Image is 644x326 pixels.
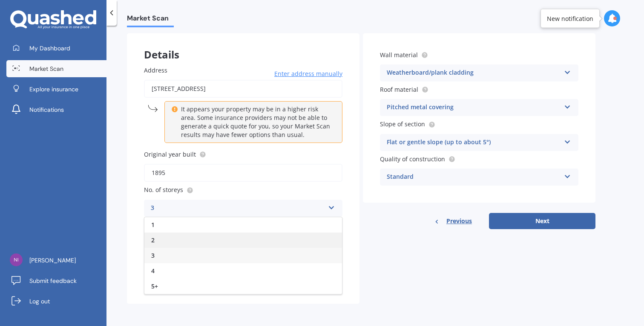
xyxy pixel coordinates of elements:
[380,85,418,93] span: Roof material
[387,68,561,78] div: Weatherboard/plank cladding
[29,297,50,306] span: Log out
[29,105,64,114] span: Notifications
[151,251,155,259] span: 3
[10,253,23,266] img: 8a3877026c55fd27cf8d0de2b9104423
[151,236,155,244] span: 2
[151,267,155,275] span: 4
[6,252,106,269] a: [PERSON_NAME]
[387,172,561,182] div: Standard
[144,66,167,74] span: Address
[151,282,158,290] span: 5+
[151,203,325,213] div: 3
[127,33,359,59] div: Details
[6,40,106,57] a: My Dashboard
[181,105,332,139] p: It appears your property may be in a higher risk area. Some insurance providers may not be able t...
[151,221,155,229] span: 1
[29,277,77,285] span: Submit feedback
[127,14,174,26] span: Market Scan
[380,155,445,163] span: Quality of construction
[387,102,561,113] div: Pitched metal covering
[489,213,595,229] button: Next
[29,44,70,52] span: My Dashboard
[446,215,472,227] span: Previous
[6,101,106,118] a: Notifications
[547,14,593,23] div: New notification
[380,120,425,128] span: Slope of section
[387,137,561,148] div: Flat or gentle slope (up to about 5°)
[6,272,106,289] a: Submit feedback
[144,80,342,98] input: Enter address
[144,150,196,158] span: Original year built
[274,70,342,78] span: Enter address manually
[144,186,183,194] span: No. of storeys
[29,64,63,73] span: Market Scan
[29,85,78,93] span: Explore insurance
[380,51,418,59] span: Wall material
[29,256,76,265] span: [PERSON_NAME]
[6,60,106,77] a: Market Scan
[6,293,106,310] a: Log out
[144,164,342,182] input: Enter year
[6,81,106,98] a: Explore insurance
